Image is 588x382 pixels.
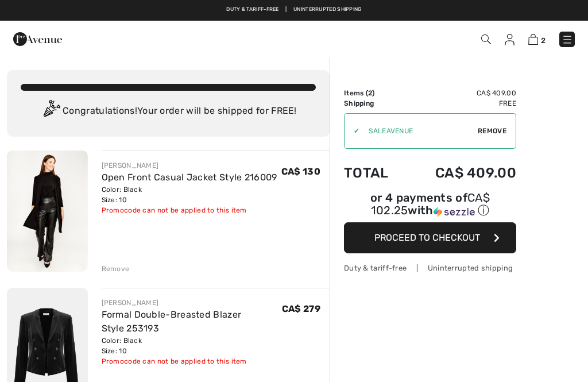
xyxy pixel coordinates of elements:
[505,34,514,45] img: My Info
[344,98,405,109] td: Shipping
[359,114,478,148] input: Promo code
[102,309,242,334] a: Formal Double-Breasted Blazer Style 253193
[344,192,516,222] div: or 4 payments ofCA$ 102.25withSezzle Click to learn more about Sezzle
[102,356,282,366] div: Promocode can not be applied to this item
[13,33,62,44] a: 1ère Avenue
[374,232,480,243] span: Proceed to Checkout
[344,153,405,192] td: Total
[102,298,282,308] div: [PERSON_NAME]
[405,153,516,192] td: CA$ 409.00
[7,151,88,272] img: Open Front Casual Jacket Style 216009
[528,34,538,45] img: Shopping Bag
[281,166,320,177] span: CA$ 130
[13,28,62,51] img: 1ère Avenue
[344,263,516,273] div: Duty & tariff-free | Uninterrupted shipping
[102,335,282,356] div: Color: Black Size: 10
[282,303,320,314] span: CA$ 279
[102,160,277,171] div: [PERSON_NAME]
[478,126,506,136] span: Remove
[102,205,277,215] div: Promocode can not be applied to this item
[102,184,277,205] div: Color: Black Size: 10
[405,98,516,109] td: Free
[102,172,277,183] a: Open Front Casual Jacket Style 216009
[21,100,316,123] div: Congratulations! Your order will be shipped for FREE!
[40,100,63,123] img: Congratulation2.svg
[434,207,475,217] img: Sezzle
[528,32,546,46] a: 2
[371,191,490,217] span: CA$ 102.25
[405,88,516,98] td: CA$ 409.00
[102,264,130,274] div: Remove
[344,192,516,218] div: or 4 payments of with
[368,89,372,97] span: 2
[345,126,359,136] div: ✔
[562,34,573,45] img: Menu
[541,36,546,45] span: 2
[344,222,516,253] button: Proceed to Checkout
[344,88,405,98] td: Items ( )
[481,34,491,44] img: Search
